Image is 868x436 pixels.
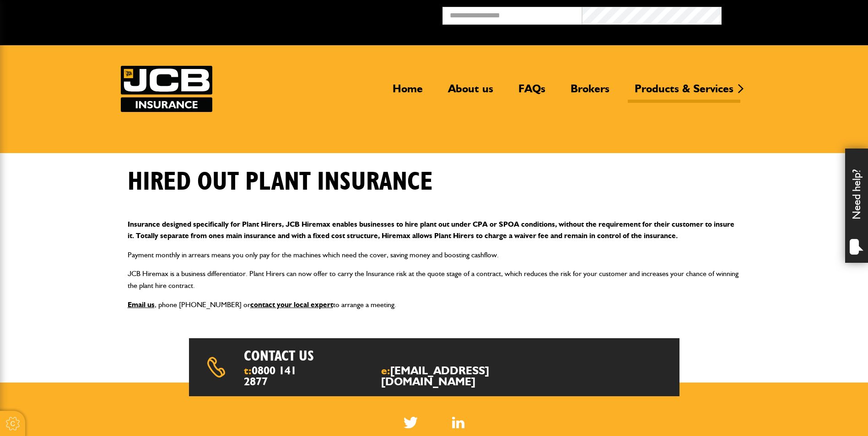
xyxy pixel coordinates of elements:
h1: Hired out plant insurance [128,167,433,197]
div: Need help? [845,149,868,263]
a: Brokers [564,82,616,103]
a: [EMAIL_ADDRESS][DOMAIN_NAME] [381,364,489,388]
a: LinkedIn [452,417,464,428]
a: Products & Services [628,82,740,103]
h2: Contact us [244,347,458,365]
a: FAQs [512,82,552,103]
p: Insurance designed specifically for Plant Hirers, JCB Hiremax enables businesses to hire plant ou... [128,218,741,242]
p: JCB Hiremax is a business differentiator. Plant Hirers can now offer to carry the Insurance risk ... [128,268,741,291]
img: JCB Insurance Services logo [121,66,212,112]
p: , phone [PHONE_NUMBER] or to arrange a meeting. [128,299,741,311]
a: Home [386,82,430,103]
a: contact your local expert [250,300,333,309]
span: e: [381,365,535,387]
a: 0800 141 2877 [244,364,297,388]
a: About us [441,82,500,103]
span: t: [244,365,304,387]
img: Twitter [404,417,418,428]
img: Linked In [452,417,464,428]
button: Broker Login [722,7,861,21]
p: Payment monthly in arrears means you only pay for the machines which need the cover, saving money... [128,249,741,261]
a: JCB Insurance Services [121,66,212,112]
a: Email us [128,300,155,309]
